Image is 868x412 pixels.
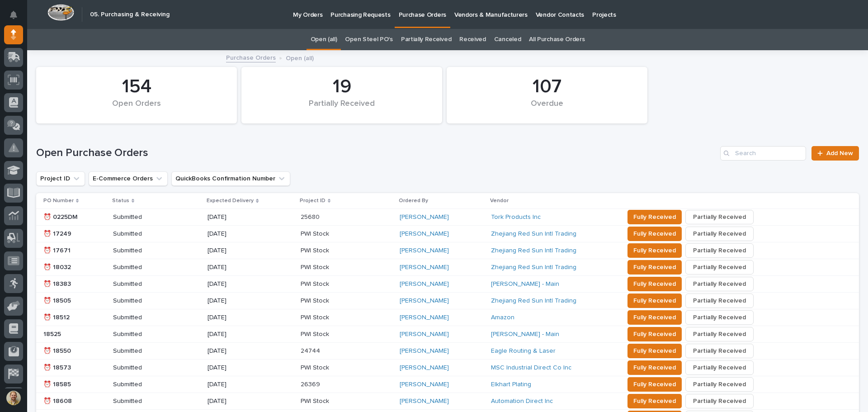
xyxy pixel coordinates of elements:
p: ⏰ 18573 [43,364,106,372]
button: QuickBooks Confirmation Number [171,171,290,186]
div: 19 [257,76,427,98]
a: Add New [811,146,859,161]
div: Open Orders [52,99,222,118]
p: PWI Stock [301,230,376,238]
span: Partially Received [693,346,746,356]
span: Fully Received [633,262,676,273]
p: [DATE] [208,398,283,405]
p: Submitted [113,230,189,238]
p: Submitted [113,247,189,255]
a: [PERSON_NAME] [400,364,449,372]
p: 25680 [301,213,376,221]
a: MSC Industrial Direct Co Inc [491,364,571,372]
tr: 18525Submitted[DATE]PWI Stock[PERSON_NAME] [PERSON_NAME] - Main Fully ReceivedPartially Received [36,326,859,343]
p: [DATE] [208,314,283,322]
a: Elkhart Plating [491,381,531,388]
p: ⏰ 18550 [43,347,106,355]
span: Partially Received [693,396,746,407]
button: Fully Received [627,260,682,275]
button: Fully Received [627,227,682,241]
button: Partially Received [685,327,754,341]
a: All Purchase Orders [529,29,585,50]
p: PWI Stock [301,264,376,271]
span: Partially Received [693,245,746,256]
span: Partially Received [693,379,746,390]
p: [DATE] [208,230,283,238]
button: Partially Received [685,344,754,358]
button: Fully Received [627,360,682,375]
span: Fully Received [633,396,676,407]
span: Partially Received [693,362,746,373]
p: Submitted [113,364,189,372]
button: Fully Received [627,210,682,224]
p: Submitted [113,314,189,322]
button: Fully Received [627,394,682,408]
p: 18525 [43,331,106,338]
input: Search [720,146,806,161]
p: ⏰ 18512 [43,314,106,322]
span: Partially Received [693,295,746,306]
p: Submitted [113,264,189,271]
a: Received [459,29,486,50]
button: Partially Received [685,260,754,275]
tr: ⏰ 17249Submitted[DATE]PWI Stock[PERSON_NAME] Zhejiang Red Sun Intl Trading Fully ReceivedPartiall... [36,226,859,242]
p: [DATE] [208,297,283,305]
button: Fully Received [627,243,682,258]
tr: ⏰ 18512Submitted[DATE]PWI Stock[PERSON_NAME] Amazon Fully ReceivedPartially Received [36,309,859,326]
span: Fully Received [633,346,676,356]
button: Partially Received [685,310,754,325]
p: [DATE] [208,364,283,372]
tr: ⏰ 18032Submitted[DATE]PWI Stock[PERSON_NAME] Zhejiang Red Sun Intl Trading Fully ReceivedPartiall... [36,259,859,276]
a: Automation Direct Inc [491,398,553,405]
p: ⏰ 17249 [43,230,106,238]
tr: ⏰ 18383Submitted[DATE]PWI Stock[PERSON_NAME] [PERSON_NAME] - Main Fully ReceivedPartially Received [36,276,859,293]
span: Fully Received [633,212,676,223]
p: PWI Stock [301,398,376,405]
p: Open (all) [286,52,314,62]
p: Expected Delivery [207,196,254,206]
button: E-Commerce Orders [89,171,168,186]
a: [PERSON_NAME] [400,331,449,338]
p: PWI Stock [301,247,376,255]
a: [PERSON_NAME] - Main [491,331,559,338]
p: ⏰ 18032 [43,264,106,271]
button: Fully Received [627,377,682,392]
a: [PERSON_NAME] [400,247,449,255]
span: Fully Received [633,228,676,239]
p: Ordered By [399,196,428,206]
tr: ⏰ 18573Submitted[DATE]PWI Stock[PERSON_NAME] MSC Industrial Direct Co Inc Fully ReceivedPartially... [36,360,859,376]
button: Partially Received [685,277,754,291]
p: ⏰ 17671 [43,247,106,255]
span: Fully Received [633,379,676,390]
span: Fully Received [633,245,676,256]
a: [PERSON_NAME] [400,398,449,405]
p: ⏰ 18383 [43,280,106,288]
div: Overdue [462,99,632,118]
span: Partially Received [693,228,746,239]
a: Canceled [494,29,521,50]
p: 24744 [301,347,376,355]
span: Add New [826,150,853,156]
tr: ⏰ 18585Submitted[DATE]26369[PERSON_NAME] Elkhart Plating Fully ReceivedPartially Received [36,376,859,393]
h1: Open Purchase Orders [36,147,717,160]
button: users-avatar [4,388,23,407]
a: [PERSON_NAME] - Main [491,280,559,288]
button: Partially Received [685,294,754,308]
p: [DATE] [208,264,283,271]
a: [PERSON_NAME] [400,280,449,288]
button: Partially Received [685,227,754,241]
button: Partially Received [685,377,754,392]
p: Submitted [113,213,189,221]
button: Fully Received [627,277,682,291]
p: [DATE] [208,331,283,338]
span: Partially Received [693,212,746,223]
span: Fully Received [633,279,676,289]
span: Fully Received [633,329,676,340]
button: Fully Received [627,327,682,341]
button: Project ID [36,171,85,186]
p: [DATE] [208,247,283,255]
div: Notifications [11,11,23,25]
a: [PERSON_NAME] [400,264,449,271]
h2: 05. Purchasing & Receiving [90,11,170,19]
a: Open Steel PO's [345,29,392,50]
